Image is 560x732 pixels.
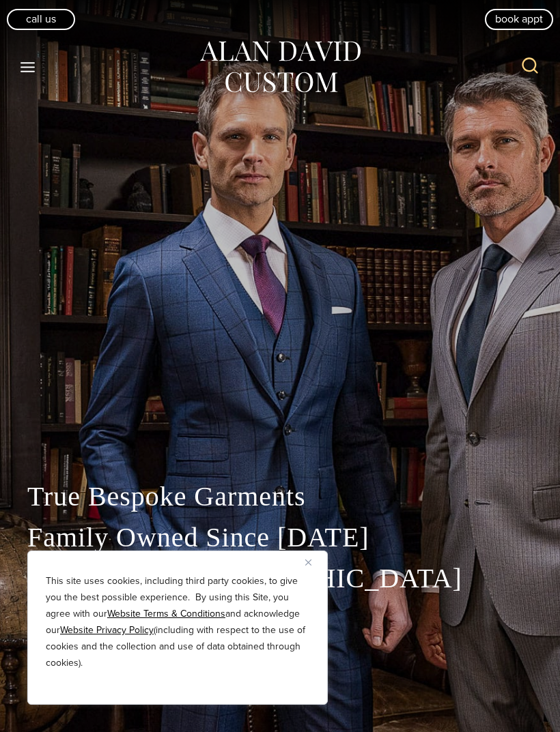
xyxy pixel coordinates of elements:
button: Close [305,554,322,570]
button: Open menu [14,55,42,79]
a: Website Privacy Policy [60,623,154,637]
img: Alan David Custom [198,37,362,98]
a: Website Terms & Conditions [107,606,225,621]
a: book appt [485,9,553,29]
p: This site uses cookies, including third party cookies, to give you the best possible experience. ... [46,573,309,671]
a: Call Us [7,9,75,29]
p: True Bespoke Garments Family Owned Since [DATE] Made in the [GEOGRAPHIC_DATA] [27,476,533,599]
button: View Search Form [514,50,546,83]
img: Close [305,559,311,566]
iframe: Opens a widget where you can chat to one of our agents [472,691,546,725]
